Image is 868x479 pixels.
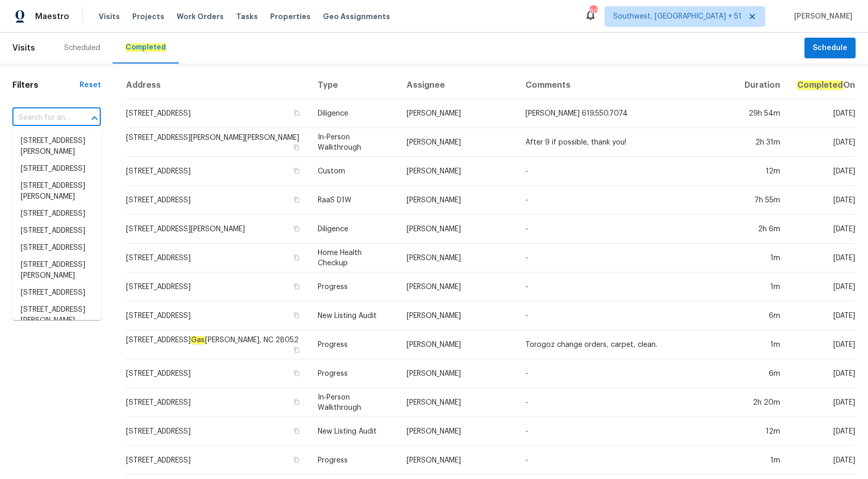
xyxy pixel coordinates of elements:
div: Scheduled [64,43,100,53]
td: Progress [309,446,398,475]
td: [DATE] [788,301,856,330]
li: [STREET_ADDRESS][PERSON_NAME] [12,133,101,161]
td: 1m [736,330,788,359]
li: [STREET_ADDRESS] [12,161,101,178]
td: [STREET_ADDRESS] [126,99,309,128]
th: Address [126,72,309,99]
td: [STREET_ADDRESS] [126,301,309,330]
button: Copy Address [292,426,301,436]
td: New Listing Audit [309,417,398,446]
button: Copy Address [292,369,301,378]
td: Progress [309,359,398,388]
td: Diligence [309,99,398,128]
td: - [517,244,736,273]
td: - [517,186,736,215]
button: Copy Address [292,166,301,175]
td: 2h 31m [736,128,788,157]
td: 6m [736,359,788,388]
th: Type [309,72,398,99]
span: Southwest, [GEOGRAPHIC_DATA] + 51 [613,11,741,22]
h1: Filters [12,80,80,90]
li: [STREET_ADDRESS][PERSON_NAME] [12,257,101,284]
td: 7h 55m [736,186,788,215]
td: [DATE] [788,128,856,157]
input: Search for an address... [12,110,72,126]
li: [STREET_ADDRESS][PERSON_NAME] [12,301,101,329]
td: - [517,417,736,446]
span: Schedule [813,42,847,55]
button: Copy Address [292,282,301,291]
span: Tasks [236,13,258,20]
td: Progress [309,330,398,359]
td: 6m [736,301,788,330]
td: - [517,215,736,244]
button: Copy Address [292,253,301,262]
td: [PERSON_NAME] [398,388,517,417]
li: [STREET_ADDRESS] [12,239,101,257]
button: Copy Address [292,143,301,152]
td: RaaS D1W [309,186,398,215]
td: [PERSON_NAME] [398,359,517,388]
em: Completed [125,43,166,52]
li: [STREET_ADDRESS] [12,205,101,222]
td: - [517,273,736,301]
td: [DATE] [788,446,856,475]
td: [PERSON_NAME] 619.550.7074 [517,99,736,128]
span: Geo Assignments [323,11,390,22]
button: Schedule [804,38,856,59]
td: [PERSON_NAME] [398,301,517,330]
div: Reset [80,80,101,90]
button: Copy Address [292,345,301,355]
th: Comments [517,72,736,99]
button: Copy Address [292,311,301,320]
li: [STREET_ADDRESS] [12,222,101,239]
td: - [517,359,736,388]
td: Home Health Checkup [309,244,398,273]
td: [PERSON_NAME] [398,215,517,244]
td: [DATE] [788,417,856,446]
th: Duration [736,72,788,99]
td: [STREET_ADDRESS][PERSON_NAME] [126,215,309,244]
button: Copy Address [292,224,301,233]
td: [STREET_ADDRESS] [126,244,309,273]
span: Visits [12,37,35,59]
td: 12m [736,157,788,186]
span: Projects [132,11,164,22]
td: [PERSON_NAME] [398,128,517,157]
button: Close [87,111,102,125]
td: [STREET_ADDRESS] [126,388,309,417]
button: Copy Address [292,195,301,204]
button: Copy Address [292,455,301,465]
td: 1m [736,273,788,301]
li: [STREET_ADDRESS] [12,284,101,301]
td: 1m [736,446,788,475]
td: [DATE] [788,186,856,215]
span: Properties [270,11,311,22]
td: [STREET_ADDRESS] [126,446,309,475]
td: [DATE] [788,215,856,244]
em: Gas [191,336,205,344]
td: [DATE] [788,157,856,186]
td: [STREET_ADDRESS] [126,359,309,388]
td: [PERSON_NAME] [398,330,517,359]
td: 1m [736,244,788,273]
td: [STREET_ADDRESS] [126,157,309,186]
td: - [517,446,736,475]
em: Completed [797,81,843,90]
td: 2h 20m [736,388,788,417]
td: [STREET_ADDRESS] [126,417,309,446]
td: [DATE] [788,330,856,359]
td: 2h 6m [736,215,788,244]
span: Maestro [35,11,69,22]
span: Work Orders [177,11,224,22]
td: [DATE] [788,244,856,273]
td: [DATE] [788,99,856,128]
td: Progress [309,273,398,301]
td: New Listing Audit [309,301,398,330]
td: [DATE] [788,388,856,417]
td: - [517,157,736,186]
td: [PERSON_NAME] [398,186,517,215]
td: [PERSON_NAME] [398,417,517,446]
th: Assignee [398,72,517,99]
td: - [517,388,736,417]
